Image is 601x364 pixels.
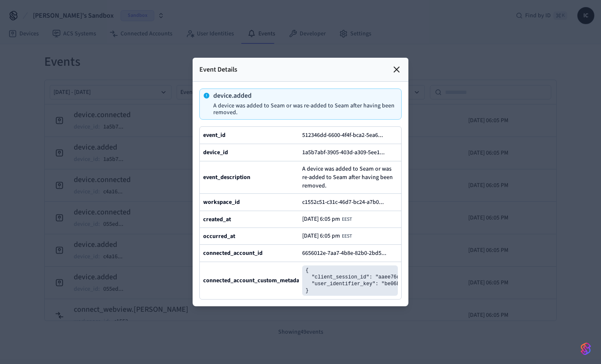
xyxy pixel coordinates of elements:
p: device.added [213,92,394,99]
span: [DATE] 6:05 pm [302,233,340,239]
img: SeamLogoGradient.69752ec5.svg [581,342,591,356]
b: device_id [203,148,228,157]
p: Event Details [199,64,237,75]
div: Europe/Kiev [302,216,352,223]
b: created_at [203,215,231,224]
span: [DATE] 6:05 pm [302,216,340,222]
button: 1a5b7abf-3905-403d-a309-5ee1... [300,147,393,158]
b: workspace_id [203,198,240,206]
span: EEST [342,216,352,223]
button: 6656012e-7aa7-4b8e-82b0-2bd5... [300,248,395,258]
b: occurred_at [203,232,235,241]
pre: { "client_session_id": "aaee76cc-8e70-471a-bc22-e49d8a224e0b", "user_identifier_key": "be068ff3-c... [302,265,398,296]
button: c1552c51-c31c-46d7-bc24-a7b0... [300,197,392,207]
b: event_id [203,131,225,139]
b: event_description [203,173,250,182]
button: 512346dd-6600-4f4f-bca2-5ea6... [300,130,392,140]
div: Europe/Kiev [302,233,352,240]
p: A device was added to Seam or was re-added to Seam after having been removed. [213,102,394,116]
b: connected_account_id [203,249,263,257]
span: EEST [342,233,352,240]
b: connected_account_custom_metadata [203,276,304,285]
span: A device was added to Seam or was re-added to Seam after having been removed. [302,165,398,190]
